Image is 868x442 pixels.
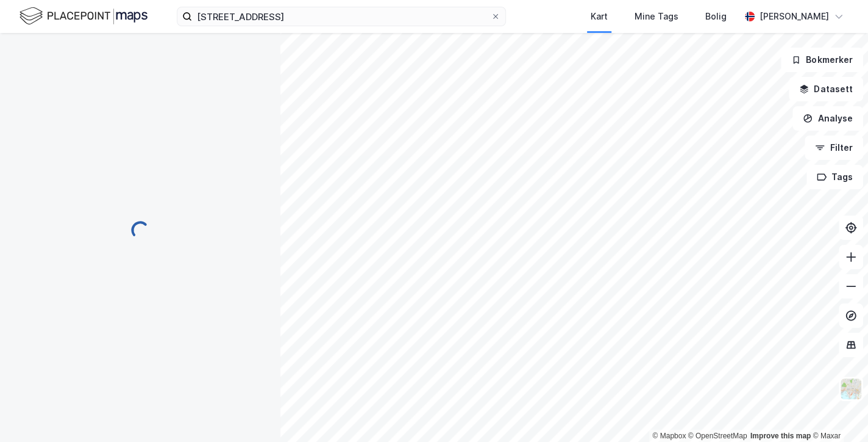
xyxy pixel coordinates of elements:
div: Mine Tags [635,9,678,24]
div: [PERSON_NAME] [759,9,829,24]
input: Søk på adresse, matrikkel, gårdeiere, leietakere eller personer [192,7,491,26]
img: spinner.a6d8c91a73a9ac5275cf975e30b51cfb.svg [130,220,150,240]
a: OpenStreetMap [688,432,747,440]
button: Filter [805,136,863,160]
button: Bokmerker [781,48,863,72]
a: Improve this map [750,432,811,440]
iframe: Chat Widget [807,383,868,442]
button: Tags [806,165,863,189]
div: Bolig [705,9,727,24]
div: Kontrollprogram for chat [807,383,868,442]
button: Analyse [792,106,863,131]
button: Datasett [789,77,863,101]
img: logo.f888ab2527a4732fd821a326f86c7f29.svg [20,5,148,27]
a: Mapbox [652,432,686,440]
img: Z [839,377,863,400]
div: Kart [591,9,608,24]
